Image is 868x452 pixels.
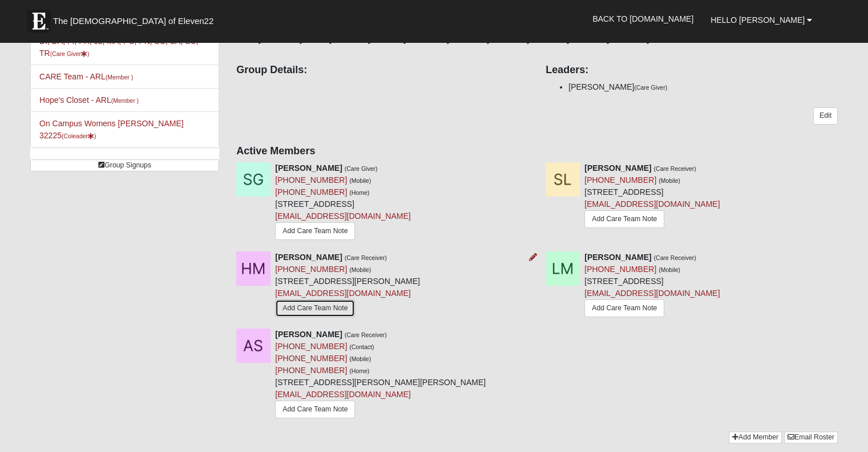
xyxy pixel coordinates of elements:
small: (Home) [349,189,369,196]
small: (Care Giver) [634,84,667,91]
div: [STREET_ADDRESS][PERSON_NAME] [275,251,420,320]
small: (Contact) [349,343,374,350]
strong: [PERSON_NAME] [275,163,342,173]
small: (Mobile) [659,177,680,184]
span: The [DEMOGRAPHIC_DATA] of Eleven22 [53,15,213,27]
a: Edit [813,107,838,124]
a: On Campus Womens [PERSON_NAME] 32225(Coleader) [39,119,184,140]
small: (Mobile) [349,177,371,184]
small: (Member ) [111,97,139,104]
li: [PERSON_NAME] [568,81,838,93]
div: [STREET_ADDRESS] [584,162,720,231]
span: Hello [PERSON_NAME] [710,15,805,25]
a: Add Care Team Note [584,299,664,317]
a: [PHONE_NUMBER] [275,342,347,351]
a: [PHONE_NUMBER] [275,187,347,197]
a: [PHONE_NUMBER] [275,175,347,185]
small: (Home) [349,367,369,374]
a: [PHONE_NUMBER] [584,175,656,185]
div: [STREET_ADDRESS] [584,251,720,320]
small: (Mobile) [349,266,371,273]
a: [EMAIL_ADDRESS][DOMAIN_NAME] [584,289,720,298]
a: [EMAIL_ADDRESS][DOMAIN_NAME] [275,289,410,298]
a: Add Care Team Note [275,299,355,317]
a: Hello [PERSON_NAME] [702,6,821,34]
a: [EMAIL_ADDRESS][DOMAIN_NAME] [275,390,410,399]
small: (Care Giver ) [50,50,90,57]
small: (Care Receiver) [345,331,387,338]
a: Add Care Team Note [275,401,355,418]
a: Add Care Team Note [584,210,664,228]
small: (Member ) [106,74,133,81]
strong: [PERSON_NAME] [275,330,342,339]
a: [PHONE_NUMBER] [584,265,656,274]
h4: Leaders: [546,64,838,77]
a: [EMAIL_ADDRESS][DOMAIN_NAME] [275,211,410,221]
a: Back to [DOMAIN_NAME] [584,5,702,33]
small: (Coleader ) [62,133,96,139]
small: (Care Giver) [345,165,378,172]
a: Group Signups [30,159,219,171]
a: CARE Team - ARL(Member ) [39,72,133,81]
div: [STREET_ADDRESS] [275,162,410,243]
a: [PHONE_NUMBER] [275,366,347,375]
a: [PHONE_NUMBER] [275,265,347,274]
h4: Group Details: [236,64,528,77]
strong: [PERSON_NAME] [584,253,651,262]
small: (Mobile) [659,266,680,273]
small: (Care Receiver) [345,254,387,261]
small: (Mobile) [349,355,371,362]
a: Hope's Closet - ARL(Member ) [39,95,139,105]
small: (Care Receiver) [653,165,696,172]
strong: [PERSON_NAME] [584,163,651,173]
strong: [PERSON_NAME] [275,253,342,262]
a: The [DEMOGRAPHIC_DATA] of Eleven22 [22,4,250,33]
img: Eleven22 logo [27,10,50,33]
a: [PHONE_NUMBER] [275,354,347,363]
a: Add Care Team Note [275,222,355,240]
a: [EMAIL_ADDRESS][DOMAIN_NAME] [584,199,720,209]
h4: Active Members [236,145,838,158]
small: (Care Receiver) [653,254,696,261]
div: [STREET_ADDRESS][PERSON_NAME][PERSON_NAME] [275,329,486,423]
